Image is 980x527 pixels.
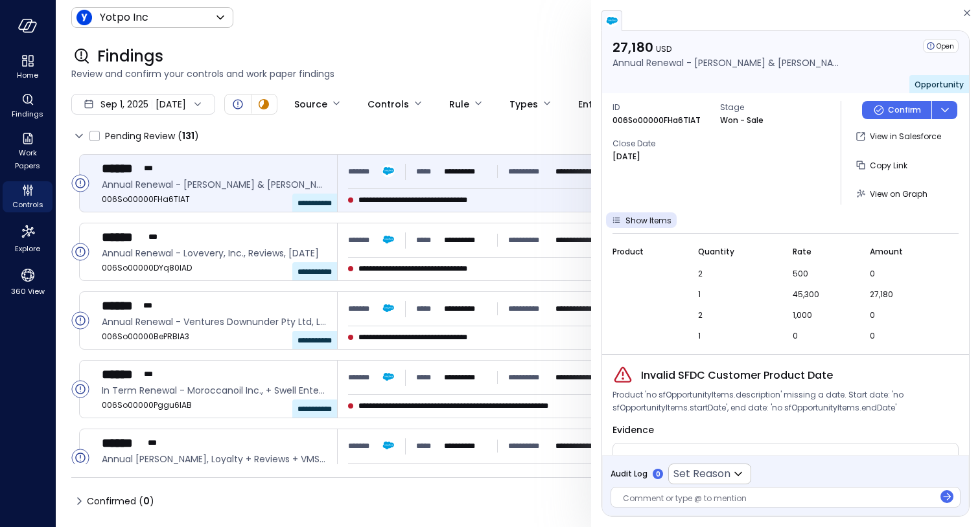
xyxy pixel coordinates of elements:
[71,449,89,467] div: Open
[3,220,52,256] div: Explore
[698,309,777,322] span: 2
[71,380,89,398] div: Open
[870,188,927,199] span: View on Graph
[102,383,327,398] span: In Term Renewal - Moroccanoil Inc., + Swell Enterprise + Visual UGC + Yotpo Enterprise + Insights...
[853,454,948,469] a: View in Salesforce
[102,399,327,412] span: 006So00000Pggu6IAB
[76,10,92,25] img: Icon
[178,129,199,143] div: ( )
[3,264,52,299] div: 360 View
[870,245,903,258] span: Amount
[605,14,618,27] img: salesforce
[793,309,854,322] span: 1,000
[870,288,943,301] span: 27,180
[578,93,603,115] div: Entity
[612,56,846,70] p: Annual Renewal - [PERSON_NAME] & [PERSON_NAME] LLC, Reviews + VMS, [DATE]
[870,267,943,280] span: 0
[698,288,777,301] span: 1
[182,129,194,142] span: 131
[862,101,931,119] button: Confirm
[870,330,943,342] span: 0
[870,130,941,143] p: View in Salesforce
[862,101,957,119] div: Button group with a nested menu
[102,193,327,206] span: 006So00000FHa6TIAT
[852,154,913,176] button: Copy Link
[612,101,710,114] span: ID
[698,245,734,258] span: Quantity
[100,97,148,111] span: Sep 1, 2025
[625,215,671,226] span: Show Items
[611,467,647,480] span: Audit Log
[3,91,52,122] div: Findings
[870,160,907,171] span: Copy Link
[87,491,154,511] span: Confirmed
[923,39,959,53] div: Open
[852,126,946,148] button: View in Salesforce
[102,452,327,466] span: Annual Renewal - Francesca, Loyalty + Reviews + VMS, Sep 2025
[449,93,469,115] div: Rule
[105,126,199,146] span: Pending Review
[11,285,45,298] span: 360 View
[673,466,730,482] p: Set Reason
[612,114,701,127] p: 006So00000FHa6TIAT
[641,368,833,383] span: Invalid SFDC Customer Product Date
[612,137,710,150] span: Close Date
[367,93,409,115] div: Controls
[17,69,38,82] span: Home
[606,212,677,228] button: Show Items
[294,93,327,115] div: Source
[656,43,671,54] span: USD
[15,242,40,255] span: Explore
[102,246,327,260] span: Annual Renewal - Lovevery, Inc., Reviews, Oct 2025
[509,93,538,115] div: Types
[720,114,764,127] p: Won - Sale
[139,494,154,508] div: ( )
[230,96,246,112] div: Open
[853,451,948,473] button: View in Salesforce
[12,107,43,120] span: Findings
[71,67,964,81] span: Review and confirm your controls and work paper findings
[888,104,921,117] p: Confirm
[12,198,43,211] span: Controls
[852,183,933,205] button: View on Graph
[102,177,327,192] span: Annual Renewal - Frank & Eileen LLC, Reviews + VMS, Nov 2025
[612,39,846,56] p: 27,180
[612,423,654,436] span: Evidence
[71,311,89,330] div: Open
[915,79,964,90] span: Opportunity
[102,315,327,329] span: Annual Renewal - Ventures Downunder Pty Ltd, Loyalty + Reviews + SMS + VMS, Sep 2025
[3,52,52,83] div: Home
[793,267,854,280] span: 500
[656,469,660,479] p: 0
[720,101,817,114] span: Stage
[71,243,89,261] div: Open
[102,330,327,343] span: 006So00000BePRBIA3
[612,150,640,163] p: [DATE]
[97,46,163,67] span: Findings
[793,288,854,301] span: 45,300
[870,309,943,322] span: 0
[102,262,327,275] span: 006So00000DYq80IAD
[143,495,150,508] span: 0
[793,245,811,258] span: Rate
[3,129,52,174] div: Work Papers
[793,330,854,342] span: 0
[612,388,959,414] span: Product 'no sfOpportunityItems.description' missing a date. Start date: 'no sfOpportunityItems.st...
[71,174,89,192] div: Open
[8,146,47,172] span: Work Papers
[698,267,777,280] span: 2
[100,10,148,25] p: Yotpo Inc
[931,101,957,119] button: dropdown-icon-button
[698,330,777,342] span: 1
[256,96,272,112] div: In Progress
[612,245,644,258] span: Product
[3,181,52,212] div: Controls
